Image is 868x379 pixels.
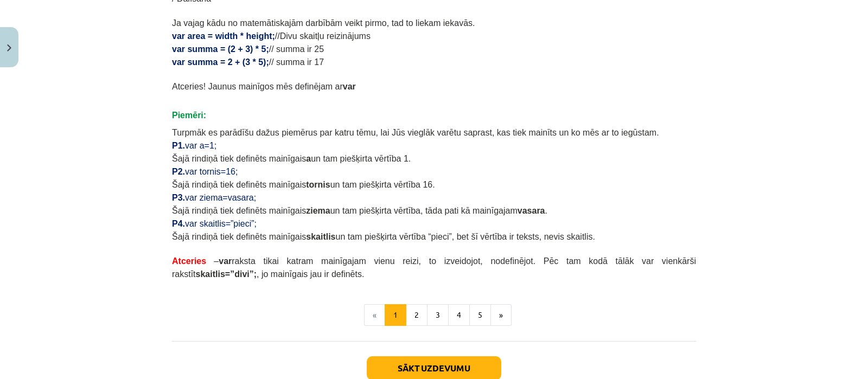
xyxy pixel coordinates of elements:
span: // summa ir 25 [269,44,324,54]
span: // summa ir 17 [269,57,324,67]
span: Šajā rindiņā tiek definēts mainīgais un tam piešķirta vērtība 16. [172,180,435,189]
span: Šajā rindiņā tiek definēts mainīgais un tam piešķirta vērtība 1. [172,154,411,163]
span: var tornis=16; [185,167,238,176]
span: var skaitlis=”pieci”; [185,219,257,228]
span: Turpmāk es parādīšu dažus piemērus par katru tēmu, lai Jūs vieglāk varētu saprast, kas tiek mainī... [172,128,659,137]
span: Atceries! Jaunus mainīgos mēs definējam ar [172,82,356,91]
span: P4. [172,219,185,228]
span: P3. [172,193,185,202]
span: var area = width * height; [172,31,275,41]
nav: Page navigation example [172,304,696,326]
span: var a=1; [185,141,216,150]
button: 2 [406,304,427,326]
img: icon-close-lesson-0947bae3869378f0d4975bcd49f059093ad1ed9edebbc8119c70593378902aed.svg [7,44,11,52]
b: var [343,82,356,91]
span: var summa = 2 + (3 * 5); [172,57,269,67]
span: var ziema=vasara; [185,193,256,202]
b: a [306,154,311,163]
span: var summa = (2 + 3) * 5; [172,44,269,54]
span: Šajā rindiņā tiek definēts mainīgais un tam piešķirta vērtība “pieci”, bet šī vērtība ir teksts, ... [172,232,595,241]
b: tornis [306,180,330,189]
button: 1 [385,304,406,326]
button: 3 [427,304,449,326]
b: skaitlis [306,232,335,241]
button: 4 [448,304,470,326]
b: skaitlis=”divi”; [196,269,257,279]
button: » [490,304,512,326]
b: ziema [306,206,330,215]
span: Atceries [172,256,206,266]
span: P2. [172,167,185,176]
button: 5 [469,304,491,326]
span: Ja vajag kādu no matemātiskajām darbībām veikt pirmo, tad to liekam iekavās. [172,18,475,28]
span: Piemēri: [172,111,206,120]
span: Šajā rindiņā tiek definēts mainīgais un tam piešķirta vērtība, tāda pati kā mainīgajam . [172,206,547,215]
b: var [219,256,232,266]
b: vasara [518,206,545,215]
span: //Divu skaitļu reizinājums [275,31,371,41]
span: – raksta tikai katram mainīgajam vienu reizi, to izveidojot, nodefinējot. Pēc tam kodā tālāk var ... [172,256,696,279]
span: P1. [172,141,185,150]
